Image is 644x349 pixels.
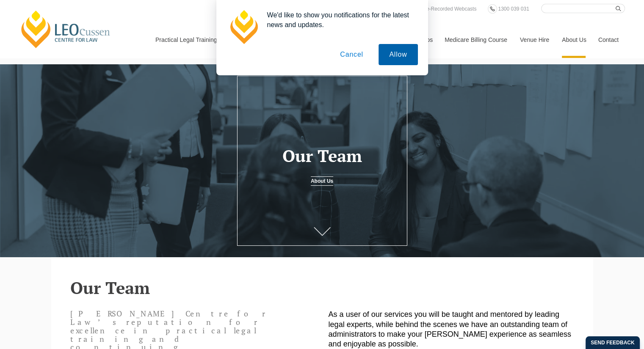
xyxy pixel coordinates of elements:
[329,44,374,65] button: Cancel
[227,10,260,44] img: notification icon
[311,176,333,186] a: About Us
[245,146,399,165] h1: Our Team
[70,278,574,297] h2: Our Team
[260,10,418,30] div: We'd like to show you notifications for the latest news and updates.
[379,44,417,65] button: Allow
